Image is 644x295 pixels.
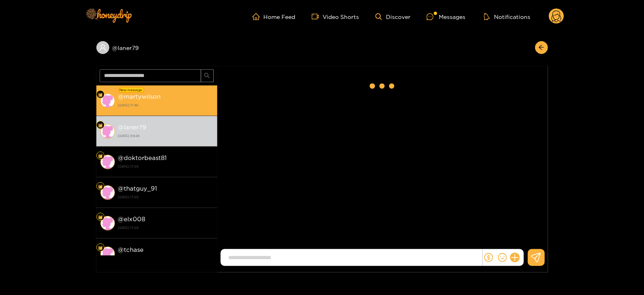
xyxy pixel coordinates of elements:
[118,154,167,161] strong: @ doktorbeast81
[118,255,213,262] strong: [DATE] 17:05
[484,253,493,262] span: dollar
[118,224,213,231] strong: [DATE] 17:05
[201,69,214,82] button: search
[98,123,103,128] img: Fan Level
[98,215,103,220] img: Fan Level
[252,13,296,20] a: Home Feed
[118,246,144,253] strong: @ tchase
[98,92,103,97] img: Fan Level
[535,41,548,54] button: arrow-left
[118,216,146,222] strong: @ elx008
[98,184,103,189] img: Fan Level
[427,12,465,21] div: Messages
[312,13,323,20] span: video-camera
[98,154,103,158] img: Fan Level
[100,124,115,139] img: conversation
[118,124,147,131] strong: @ laner79
[252,13,264,20] span: home
[118,193,213,201] strong: [DATE] 17:05
[100,93,115,108] img: conversation
[498,253,507,262] span: smile
[100,155,115,169] img: conversation
[538,44,544,51] span: arrow-left
[118,102,213,109] strong: [DATE] 17:46
[118,163,213,170] strong: [DATE] 17:05
[96,41,217,54] div: @laner79
[375,13,411,20] a: Discover
[100,247,115,261] img: conversation
[119,87,144,93] div: New message
[483,251,495,264] button: dollar
[100,216,115,231] img: conversation
[481,12,533,21] button: Notifications
[100,185,115,200] img: conversation
[98,245,103,250] img: Fan Level
[118,132,213,139] strong: [DATE] 09:26
[99,44,106,51] span: user
[204,73,210,79] span: search
[118,93,161,100] strong: @ martywilson
[312,13,359,20] a: Video Shorts
[118,185,157,192] strong: @ thatguy_91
